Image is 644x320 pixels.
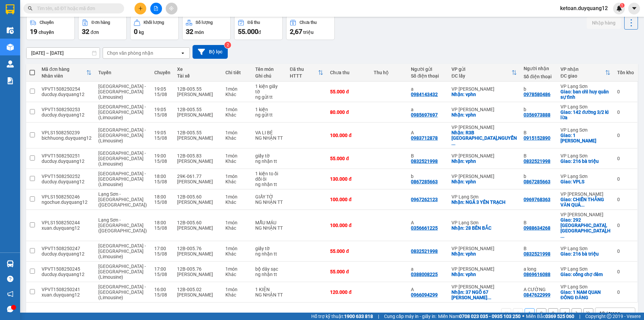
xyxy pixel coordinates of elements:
[225,70,249,75] div: Chi tiết
[138,6,143,11] span: plus
[524,225,550,231] div: 0988634268
[169,6,174,11] span: aim
[411,135,438,141] div: 0983712878
[154,220,170,225] div: 18:00
[560,89,610,100] div: Giao: ban chỉ huy quân sự tỉnh
[154,135,170,141] div: 15/08
[7,77,14,84] img: solution-icon
[154,199,170,205] div: 15/08
[154,70,170,75] div: Chuyến
[225,272,249,277] div: Khác
[42,220,92,225] div: VPLS1508250244
[196,20,213,25] div: Số lượng
[255,112,283,118] div: ng gửi tt
[626,311,631,316] svg: open
[134,28,138,36] span: 0
[599,310,620,317] div: 10 / trang
[177,194,219,199] div: 12B-005.60
[560,197,610,208] div: Giao: CHIẾN THẮNG VĂN QUÁN HĐ
[451,246,517,251] div: VP [PERSON_NAME]
[286,64,327,82] th: Toggle SortBy
[255,266,283,272] div: bộ dây sạc
[411,86,445,92] div: a
[560,191,610,197] div: VP [PERSON_NAME]
[154,107,170,112] div: 19:05
[154,179,170,184] div: 15/08
[411,112,438,118] div: 0985697697
[26,48,100,58] input: Select a date range.
[411,287,445,292] div: A
[42,86,92,92] div: VPVT1508250254
[225,130,249,135] div: 1 món
[42,179,92,184] div: ducduy.duyquang12
[39,30,54,35] span: chuyến
[560,272,610,277] div: Giao: cổng chợ đêm
[42,225,92,231] div: xuan.duyquang12
[154,158,170,164] div: 15/08
[255,272,283,277] div: ng nhận tt
[177,272,219,277] div: [PERSON_NAME]
[255,153,283,158] div: giấy tờ
[224,42,231,48] sup: 2
[42,158,92,164] div: ducduy.duyquang12
[330,269,367,274] div: 55.000 đ
[451,179,517,184] div: Nhận: vphn
[378,313,379,320] span: |
[411,107,445,112] div: a
[374,70,404,75] div: Thu hộ
[411,220,445,225] div: A
[330,223,367,228] div: 100.000 đ
[560,174,610,179] div: VP Lạng Sơn
[411,174,445,179] div: b
[225,153,249,158] div: 1 món
[487,295,491,300] span: ...
[42,73,86,79] div: Nhân viên
[154,287,170,292] div: 16:00
[255,194,283,199] div: GIẤY TỜ
[255,182,283,187] div: ng nhận tt
[557,64,614,82] th: Toggle SortBy
[166,3,177,14] button: aim
[154,92,170,97] div: 15/08
[255,84,283,94] div: 1 kiện giấy tờ
[42,287,92,292] div: VPVT1508250241
[177,225,219,231] div: [PERSON_NAME]
[40,20,54,25] div: Chuyến
[303,30,314,35] span: triệu
[524,292,550,298] div: 0847622999
[177,158,219,164] div: [PERSON_NAME]
[42,92,92,97] div: ducduy.duyquang12
[384,313,436,320] span: Cung cấp máy in - giấy in:
[37,5,116,12] input: Tìm tên, số ĐT hoặc mã đơn
[330,133,367,138] div: 100.000 đ
[524,74,554,79] div: Số điện thoại
[82,28,89,36] span: 32
[311,313,373,320] span: Hỗ trợ kỹ thuật:
[330,197,367,202] div: 100.000 đ
[451,153,517,158] div: VP [PERSON_NAME]
[411,266,445,272] div: a
[182,16,231,40] button: Số lượng32món
[411,225,438,231] div: 0356661225
[560,289,610,300] div: Giao: 1 NAM QUAN ĐÔNG ĐĂNG
[524,251,550,257] div: 0832521998
[330,248,367,254] div: 55.000 đ
[411,153,445,158] div: B
[451,194,517,199] div: VP Lạng Sơn
[560,109,610,120] div: Giao: 142 đường 3/2 kì lừa
[581,202,585,208] span: ...
[560,84,610,89] div: VP Lạng Sơn
[560,127,610,133] div: VP Lạng Sơn
[42,174,92,179] div: VPVT1508250252
[225,135,249,141] div: Khác
[560,251,610,257] div: Giao: 216 bà triệu
[180,50,185,56] svg: open
[411,73,445,79] div: Số điện thoại
[451,284,517,289] div: VP [PERSON_NAME]
[587,17,621,29] button: Nhập hàng
[451,225,517,231] div: Nhận: 28 BẾN BẮC
[330,289,367,295] div: 120.000 đ
[286,16,335,40] button: Chưa thu2,67 triệu
[524,174,554,179] div: b
[560,308,570,318] button: 4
